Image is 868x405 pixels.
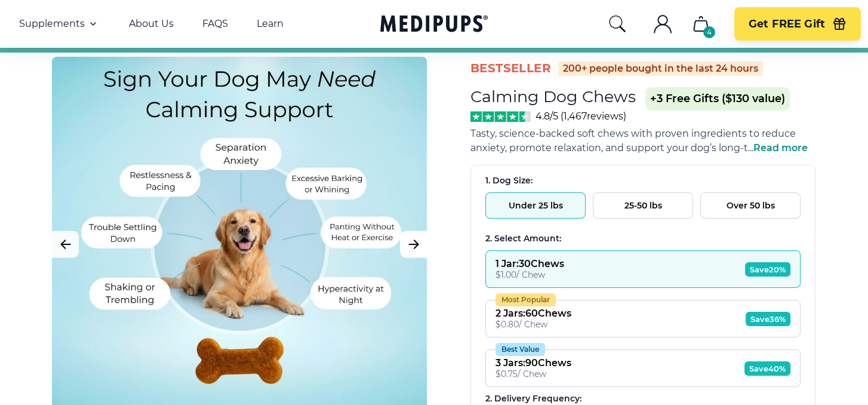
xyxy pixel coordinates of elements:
div: $ 0.80 / Chew [495,319,571,330]
span: Save 40% [744,361,790,376]
span: Save 36% [746,312,790,326]
div: Best Value [495,343,545,356]
img: Stars - 4.8 [470,111,531,122]
div: 4 [703,26,715,38]
a: FAQS [202,18,228,30]
button: Over 50 lbs [700,192,801,219]
span: Tasty, science-backed soft chews with proven ingredients to reduce [470,128,796,139]
a: About Us [129,18,174,30]
button: account [648,10,677,38]
span: +3 Free Gifts ($130 value) [645,87,790,111]
div: Most Popular [495,293,556,306]
span: Read more [753,142,808,154]
button: cart [687,10,715,38]
div: 2. Select Amount: [485,233,801,244]
span: 2 . Delivery Frequency: [485,393,581,404]
button: Under 25 lbs [485,192,586,219]
span: BestSeller [470,60,551,76]
a: Learn [257,18,284,30]
button: Get FREE Gift [734,7,861,41]
div: 200+ people bought in the last 24 hours [558,62,763,76]
div: 1. Dog Size: [485,175,801,186]
button: Previous Image [52,231,79,258]
span: Get FREE Gift [749,17,825,31]
a: Medipups [380,13,488,37]
h1: Calming Dog Chews [470,87,636,106]
span: Supplements [19,18,85,30]
button: Next Image [400,231,427,258]
button: 25-50 lbs [593,192,693,219]
div: $ 1.00 / Chew [495,269,564,280]
span: 4.8/5 ( 1,467 reviews) [535,111,626,122]
div: 1 Jar : 30 Chews [495,258,564,269]
button: 1 Jar:30Chews$1.00/ ChewSave20% [485,250,801,288]
button: Most Popular2 Jars:60Chews$0.80/ ChewSave36% [485,300,801,337]
span: ... [748,142,808,154]
button: Supplements [19,17,100,31]
span: Save 20% [745,262,790,277]
div: 3 Jars : 90 Chews [495,357,571,369]
div: $ 0.75 / Chew [495,369,571,379]
button: Best Value3 Jars:90Chews$0.75/ ChewSave40% [485,349,801,387]
button: search [608,14,627,33]
div: 2 Jars : 60 Chews [495,308,571,319]
span: anxiety, promote relaxation, and support your dog’s long-t [470,142,748,154]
